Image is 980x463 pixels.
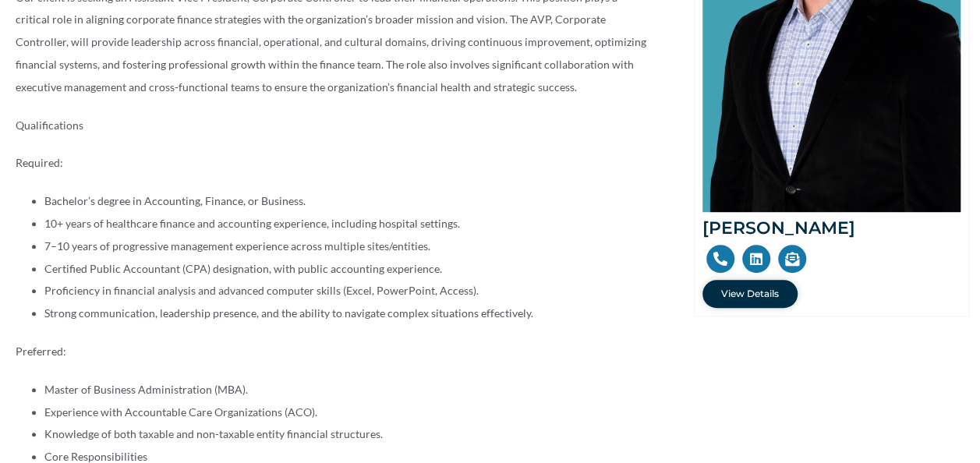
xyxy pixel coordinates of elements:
li: Bachelor’s degree in Accounting, Finance, or Business. [44,190,647,213]
h2: [PERSON_NAME] [702,220,961,237]
li: 10+ years of healthcare finance and accounting experience, including hospital settings. [44,213,647,235]
li: Master of Business Administration (MBA). [44,379,647,401]
a: View Details [702,280,798,308]
span: View Details [721,289,779,299]
li: 7–10 years of progressive management experience across multiple sites/entities. [44,235,647,258]
p: Preferred: [16,341,647,363]
li: Experience with Accountable Care Organizations (ACO). [44,401,647,424]
li: Proficiency in financial analysis and advanced computer skills (Excel, PowerPoint, Access). [44,280,647,302]
li: Strong communication, leadership presence, and the ability to navigate complex situations effecti... [44,302,647,325]
li: Knowledge of both taxable and non-taxable entity financial structures. [44,423,647,446]
p: Required: [16,152,647,175]
li: Certified Public Accountant (CPA) designation, with public accounting experience. [44,258,647,281]
p: Qualifications [16,115,647,137]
